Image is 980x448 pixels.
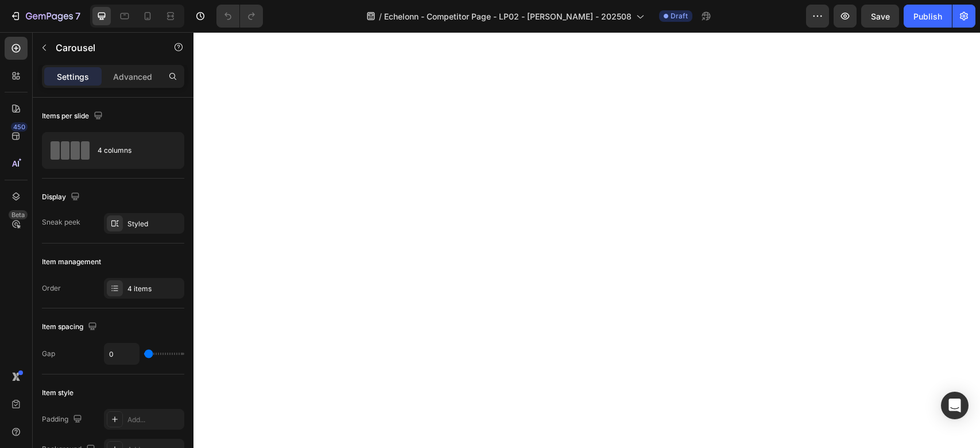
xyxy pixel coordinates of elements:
[42,109,105,124] div: Items per slide
[216,5,263,28] div: Undo/Redo
[861,5,899,28] button: Save
[384,10,632,22] span: Echelonn - Competitor Page - LP02 - [PERSON_NAME] - 202508
[75,9,80,23] p: 7
[42,319,99,335] div: Item spacing
[42,190,82,205] div: Display
[913,10,942,22] div: Publish
[904,5,952,28] button: Publish
[42,349,55,359] div: Gap
[42,283,61,293] div: Order
[127,219,181,229] div: Styled
[104,343,139,364] input: Auto
[42,412,84,427] div: Padding
[42,217,80,227] div: Sneak peek
[193,32,980,448] iframe: Design area
[5,5,86,28] button: 7
[379,10,382,22] span: /
[127,284,181,294] div: 4 items
[11,122,28,132] div: 450
[56,41,153,55] p: Carousel
[671,11,688,21] span: Draft
[127,415,181,425] div: Add...
[113,71,152,83] p: Advanced
[98,137,168,164] div: 4 columns
[871,11,890,21] span: Save
[57,71,89,83] p: Settings
[42,257,101,267] div: Item management
[9,210,28,219] div: Beta
[42,388,73,398] div: Item style
[941,392,969,419] div: Open Intercom Messenger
